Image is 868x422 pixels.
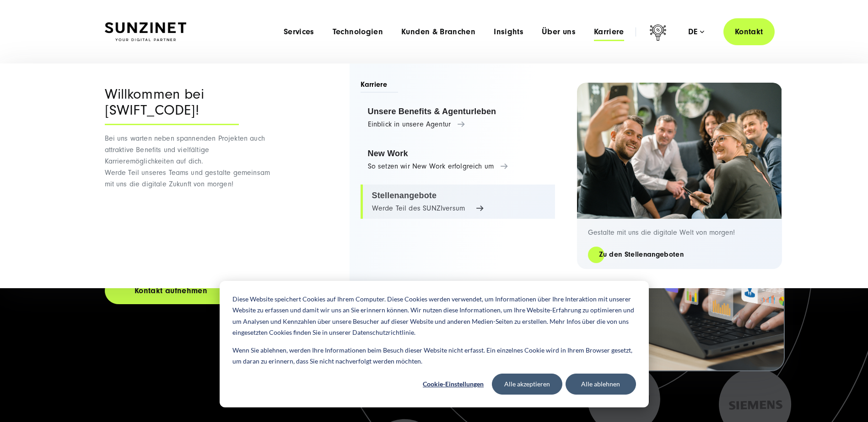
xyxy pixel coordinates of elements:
p: Diese Website speichert Cookies auf Ihrem Computer. Diese Cookies werden verwendet, um Informatio... [232,294,636,338]
a: Insights [494,27,523,37]
a: New Work So setzen wir New Work erfolgreich um [361,142,555,177]
a: Unsere Benefits & Agenturleben Einblick in unsere Agentur [361,100,555,135]
button: Alle akzeptieren [492,374,562,395]
div: de [688,27,704,37]
a: Zu den Stellenangeboten [588,249,695,260]
a: Stellenangebote Werde Teil des SUNZIversum [361,185,555,219]
a: Über uns [542,27,576,37]
p: Wenn Sie ablehnen, werden Ihre Informationen beim Besuch dieser Website nicht erfasst. Ein einzel... [232,345,636,367]
div: Cookie banner [220,281,649,407]
p: Bei uns warten neben spannenden Projekten auch attraktive Benefits und vielfältige Karrieremöglic... [105,133,276,190]
a: Karriere [594,27,624,37]
p: Gestalte mit uns die digitale Welt von morgen! [588,228,771,237]
button: Alle ablehnen [566,374,636,395]
div: Willkommen bei [SWIFT_CODE]! [105,86,239,125]
a: Kontakt [723,18,775,45]
a: Kunden & Branchen [401,27,475,37]
span: Karriere [361,79,399,93]
a: Kontakt aufnehmen [105,277,237,304]
a: Services [284,27,314,37]
button: Cookie-Einstellungen [418,374,489,395]
a: Technologien [333,27,383,37]
img: SUNZINET Full Service Digital Agentur [105,22,186,42]
img: Digitalagentur und Internetagentur SUNZINET: 2 Frauen 3 Männer, die ein Selfie machen bei [577,83,782,219]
